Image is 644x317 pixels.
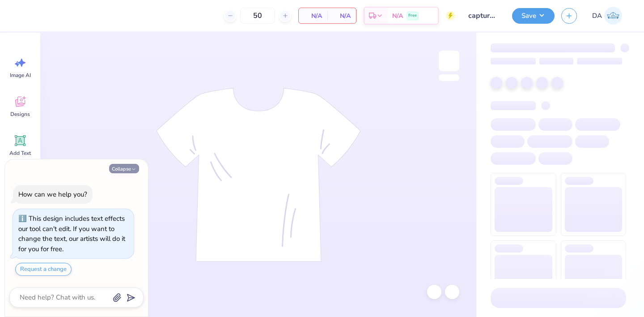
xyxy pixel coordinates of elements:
input: – – [240,8,275,24]
span: DA [592,11,602,21]
input: Untitled Design [462,7,505,25]
span: Image AI [10,72,31,79]
span: Free [408,13,417,19]
button: Save [512,8,555,24]
img: Deeksha Arora [604,7,622,25]
span: Designs [10,111,30,118]
span: N/A [304,11,322,21]
img: tee-skeleton.svg [156,88,361,262]
span: N/A [392,11,403,21]
a: DA [588,7,626,25]
span: Add Text [9,150,31,157]
button: Collapse [109,164,139,173]
div: How can we help you? [18,190,87,199]
div: This design includes text effects our tool can't edit. If you want to change the text, our artist... [18,214,125,253]
span: N/A [333,11,351,21]
button: Request a change [15,263,72,276]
